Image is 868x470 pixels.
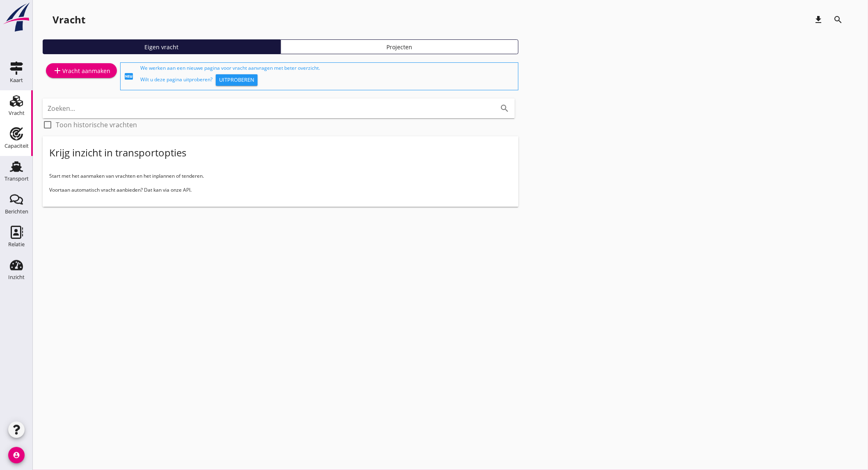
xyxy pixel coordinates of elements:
[10,78,23,83] div: Kaart
[53,66,110,76] div: Vracht aanmaken
[834,15,843,25] i: search
[53,13,85,26] div: Vracht
[8,242,25,247] div: Relatie
[9,110,25,116] div: Vracht
[56,121,137,129] label: Toon historische vrachten
[46,63,117,78] a: Vracht aanmaken
[49,172,512,180] p: Start met het aanmaken van vrachten en het inplannen of tenderen.
[284,43,515,51] div: Projecten
[46,43,277,51] div: Eigen vracht
[5,209,28,214] div: Berichten
[2,2,31,32] img: logo-small.a267ee39.svg
[124,71,134,81] i: fiber_new
[49,146,186,159] div: Krijg inzicht in transportopties
[8,447,25,463] i: account_circle
[49,186,512,194] p: Voortaan automatisch vracht aanbieden? Dat kan via onze API.
[140,64,515,88] div: We werken aan een nieuwe pagina voor vracht aanvragen met beter overzicht. Wilt u deze pagina uit...
[48,102,487,115] input: Zoeken...
[281,39,519,54] a: Projecten
[5,176,29,181] div: Transport
[500,103,510,113] i: search
[219,76,254,84] div: Uitproberen
[216,74,258,86] button: Uitproberen
[8,275,25,280] div: Inzicht
[53,66,62,76] i: add
[43,39,281,54] a: Eigen vracht
[5,143,29,149] div: Capaciteit
[814,15,824,25] i: download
